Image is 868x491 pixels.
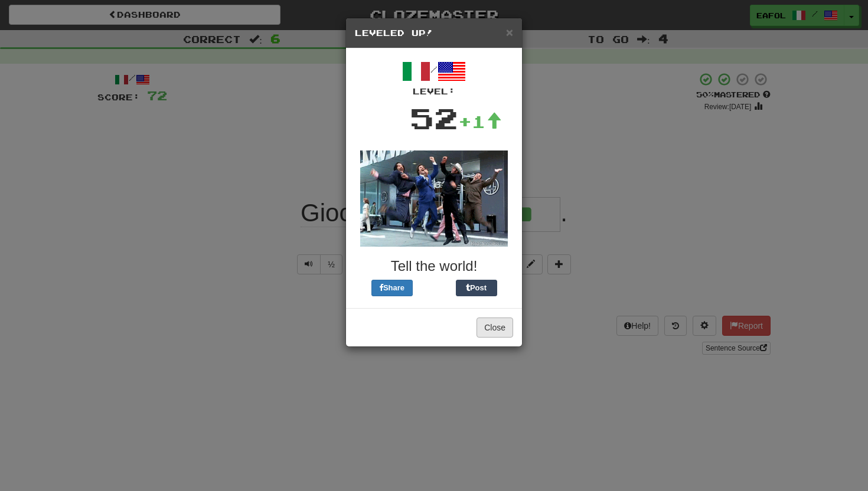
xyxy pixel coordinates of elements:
img: anchorman-0f45bd94e4bc77b3e4009f63bd0ea52a2253b4c1438f2773e23d74ae24afd04f.gif [360,150,508,247]
div: 52 [410,97,458,139]
button: Post [456,280,497,296]
button: Share [371,280,413,296]
iframe: X Post Button [413,280,456,296]
div: +1 [458,110,502,133]
div: Level: [355,86,513,97]
button: Close [506,26,513,38]
h5: Leveled Up! [355,27,513,39]
div: / [355,57,513,97]
button: Close [477,317,513,338]
span: × [506,25,513,39]
h3: Tell the world! [355,258,513,274]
